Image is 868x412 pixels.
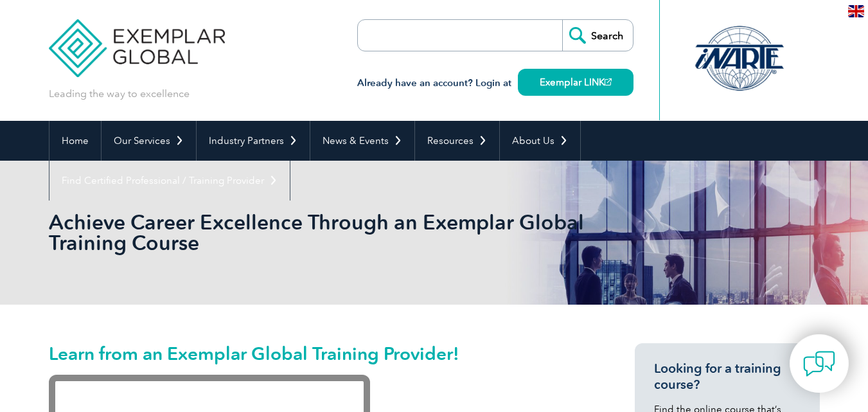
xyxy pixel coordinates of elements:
[310,121,414,161] a: News & Events
[518,69,633,96] a: Exemplar LINK
[803,348,835,380] img: contact-chat.png
[654,361,801,393] h3: Looking for a training course?
[197,121,310,161] a: Industry Partners
[605,78,612,85] img: open_square.png
[49,121,101,161] a: Home
[415,121,499,161] a: Resources
[102,121,196,161] a: Our Services
[357,75,633,91] h3: Already have an account? Login at
[49,212,589,253] h2: Achieve Career Excellence Through an Exemplar Global Training Course
[562,20,633,51] input: Search
[49,87,190,101] p: Leading the way to excellence
[848,5,864,17] img: en
[49,343,589,364] h2: Learn from an Exemplar Global Training Provider!
[500,121,580,161] a: About Us
[49,161,290,201] a: Find Certified Professional / Training Provider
